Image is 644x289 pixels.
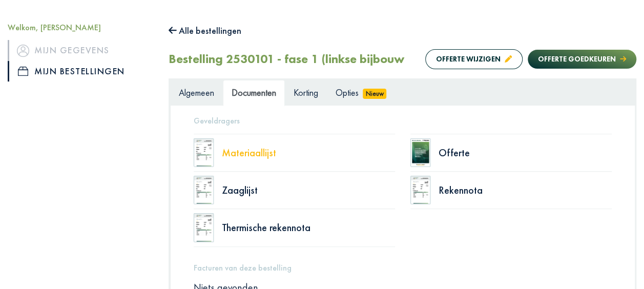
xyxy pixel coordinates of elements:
[170,80,635,105] ul: Tabs
[169,23,241,39] button: Alle bestellingen
[18,67,28,76] img: icon
[17,45,29,57] img: icon
[439,185,612,195] div: Rekennota
[8,23,153,32] h5: Welkom, [PERSON_NAME]
[410,176,431,204] img: doc
[439,148,612,158] div: Offerte
[336,87,359,98] span: Opties
[8,61,153,81] a: iconMijn bestellingen
[410,138,431,167] img: doc
[179,87,214,98] span: Algemeen
[363,89,386,99] span: Nieuw
[222,222,395,233] div: Thermische rekennota
[222,185,395,195] div: Zaaglijst
[294,87,318,98] span: Korting
[194,176,214,204] img: doc
[194,138,214,167] img: doc
[8,40,153,60] a: iconMijn gegevens
[232,87,276,98] span: Documenten
[169,52,404,67] h2: Bestelling 2530101 - fase 1 (linkse bijbouw
[194,116,612,126] h5: Geveldragers
[425,49,523,69] button: Offerte wijzigen
[222,148,395,158] div: Materiaallijst
[194,263,612,273] h5: Facturen van deze bestelling
[194,213,214,242] img: doc
[528,50,636,69] button: Offerte goedkeuren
